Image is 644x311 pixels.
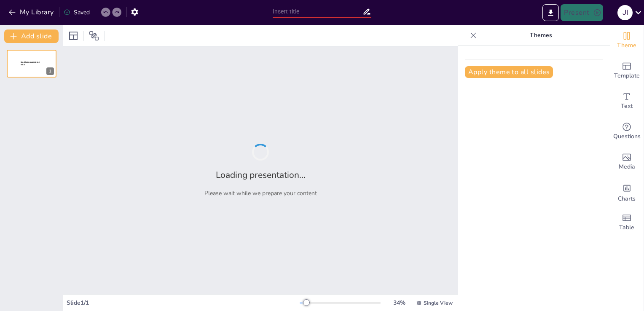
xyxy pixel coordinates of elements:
div: Layout [67,29,80,43]
button: Add slide [4,29,59,43]
div: Saved [64,8,90,16]
span: Charts [618,194,636,204]
p: Please wait while we prepare your content [204,189,317,197]
div: Change the overall theme [610,25,644,56]
span: Text [621,102,633,111]
div: Add ready made slides [610,56,644,86]
span: Questions [613,132,641,141]
div: J I [617,5,633,20]
div: 34 % [389,299,409,307]
p: Themes [480,25,601,46]
div: 1 [7,50,56,78]
div: Add charts and graphs [610,177,644,207]
button: My Library [6,5,57,19]
button: Present [561,4,603,21]
div: Add images, graphics, shapes or video [610,147,644,177]
span: Sendsteps presentation editor [21,61,40,66]
span: Theme [617,41,636,50]
div: Add a table [610,207,644,238]
span: Single View [424,300,453,306]
span: Table [619,223,634,232]
h2: Loading presentation... [216,169,306,181]
input: Insert title [273,5,363,18]
div: Get real-time input from your audience [610,116,644,147]
span: Template [614,71,640,80]
button: Export to PowerPoint [542,4,559,21]
span: Position [89,31,99,41]
div: Add text boxes [610,86,644,116]
button: J I [617,4,633,21]
span: Media [619,162,635,172]
div: Slide 1 / 1 [67,299,300,307]
div: 1 [46,67,54,75]
button: Apply theme to all slides [465,66,553,78]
